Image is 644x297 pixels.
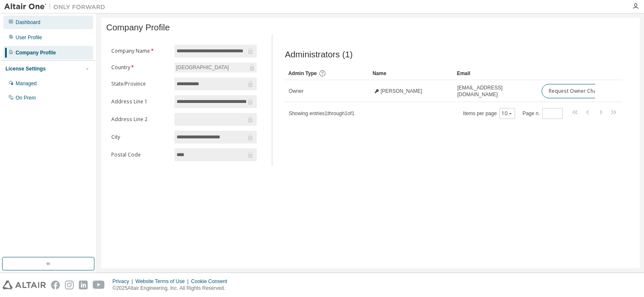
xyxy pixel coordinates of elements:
[457,84,534,98] span: [EMAIL_ADDRESS][DOMAIN_NAME]
[16,34,42,41] div: User Profile
[16,94,36,101] div: On Prem
[175,63,230,72] div: [GEOGRAPHIC_DATA]
[16,49,56,56] div: Company Profile
[502,110,513,117] button: 10
[51,281,60,289] img: facebook.svg
[289,111,354,116] span: Showing entries 1 through 1 of 1
[79,281,88,289] img: linkedin.svg
[4,3,110,11] img: Altair One
[373,67,450,80] div: Name
[111,116,169,123] label: Address Line 2
[111,134,169,140] label: City
[111,98,169,105] label: Address Line 1
[93,281,105,289] img: youtube.svg
[191,278,232,285] div: Cookie Consent
[289,88,303,94] span: Owner
[111,81,169,87] label: State/Province
[3,281,46,289] img: altair_logo.svg
[288,70,317,76] span: Admin Type
[111,64,169,71] label: Country
[381,88,422,94] span: [PERSON_NAME]
[65,281,74,289] img: instagram.svg
[523,108,563,119] span: Page n.
[111,151,169,158] label: Postal Code
[457,67,534,80] div: Email
[16,80,37,87] div: Managed
[106,23,170,32] span: Company Profile
[285,50,353,59] span: Administrators (1)
[16,19,40,26] div: Dashboard
[463,108,515,119] span: Items per page
[113,285,232,292] p: © 2025 Altair Engineering, Inc. All Rights Reserved.
[113,278,135,285] div: Privacy
[135,278,191,285] div: Website Terms of Use
[542,84,613,98] button: Request Owner Change
[111,48,169,54] label: Company Name
[174,62,257,73] div: [GEOGRAPHIC_DATA]
[5,65,46,72] div: License Settings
